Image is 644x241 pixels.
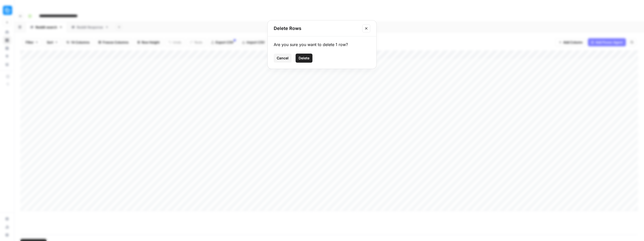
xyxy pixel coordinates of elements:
[296,54,312,63] button: Delete
[277,56,289,61] span: Cancel
[274,25,359,32] h2: Delete Rows
[274,54,292,63] button: Cancel
[274,42,370,48] div: Are you sure you want to delete 1 row?
[299,56,309,61] span: Delete
[362,24,370,32] button: Close modal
